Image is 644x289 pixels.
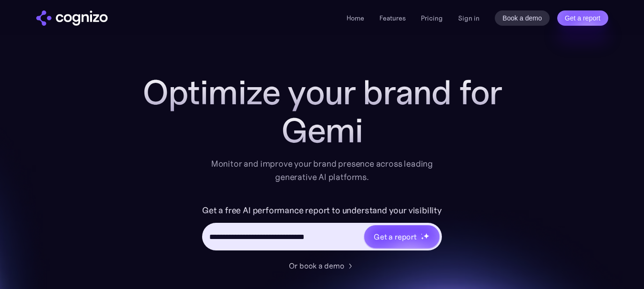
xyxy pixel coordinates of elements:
h1: Optimize your brand for [132,73,513,111]
img: cognizo logo [36,10,108,26]
div: Gemi [132,111,513,149]
div: Get a report [374,231,417,242]
img: star [423,233,429,239]
img: star [421,233,422,235]
a: Sign in [458,12,480,24]
a: Or book a demo [289,260,356,271]
a: Pricing [421,14,443,22]
a: Get a reportstarstarstar [363,224,440,249]
a: Features [379,14,406,22]
a: Home [347,14,364,22]
a: Get a report [557,10,608,26]
a: home [36,10,108,26]
form: Hero URL Input Form [202,203,442,255]
div: Monitor and improve your brand presence across leading generative AI platforms. [205,157,440,184]
div: Or book a demo [289,260,344,271]
label: Get a free AI performance report to understand your visibility [202,203,442,218]
img: star [421,237,424,240]
a: Book a demo [495,10,550,26]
